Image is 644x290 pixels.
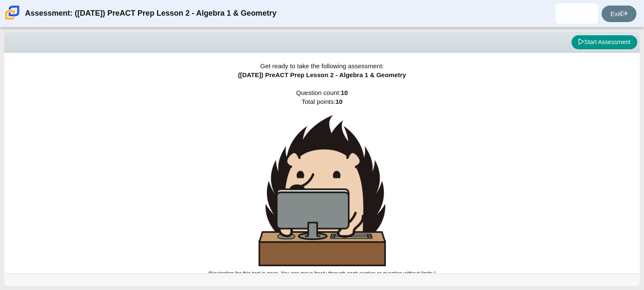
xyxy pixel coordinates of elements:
[335,98,343,105] b: 10
[3,16,21,23] a: Carmen School of Science & Technology
[570,7,584,20] img: tatiana.borgestorr.5vhCCr
[208,270,436,276] small: (Navigation for this test is open. You can move freely through each section or question without l...
[602,6,636,22] a: Exit
[208,89,436,276] span: Question count: Total points:
[571,35,637,50] button: Start Assessment
[260,62,384,70] span: Get ready to take the following assessment:
[341,89,348,96] b: 10
[238,71,406,78] span: ([DATE]) PreACT Prep Lesson 2 - Algebra 1 & Geometry
[3,4,21,22] img: Carmen School of Science & Technology
[25,3,276,24] div: Assessment: ([DATE]) PreACT Prep Lesson 2 - Algebra 1 & Geometry
[259,115,386,266] img: hedgehog-behind-computer-large.png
